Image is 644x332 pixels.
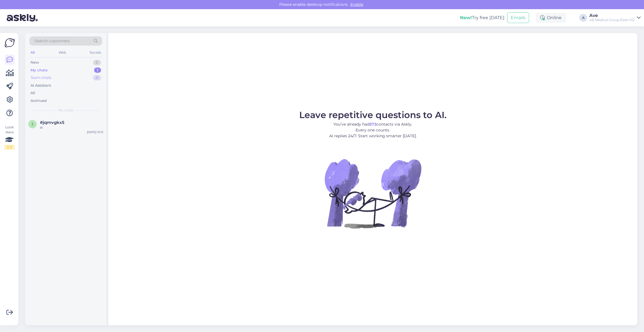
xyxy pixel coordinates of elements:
div: All [29,49,36,56]
span: j [32,122,33,126]
div: A [579,14,587,22]
b: 573 [369,122,376,127]
span: My chats [58,108,73,113]
a: AveAB Medical Group Eesti OÜ [589,13,641,22]
div: Ave [589,13,635,18]
div: Try free [DATE]: [460,14,505,21]
img: Askly Logo [4,38,15,48]
span: Leave repetitive questions to AI. [299,109,447,120]
div: Socials [89,49,102,56]
button: Emails [507,13,529,23]
span: Search customers [34,38,70,44]
b: New! [460,15,472,20]
div: 0 [93,75,101,81]
div: Archived [31,98,47,104]
div: AI Assistant [31,83,51,88]
div: AB Medical Group Eesti OÜ [589,18,635,22]
div: 1 / 3 [4,145,14,150]
div: New [31,60,39,65]
span: #jqmvgkx5 [40,120,64,125]
div: 1 [94,68,101,73]
div: Online [536,13,566,23]
div: 0 [93,60,101,65]
div: Web [57,49,67,56]
span: Enable [349,2,365,7]
div: [DATE] 15:13 [87,130,103,134]
div: All [31,90,35,96]
div: Team chats [31,75,51,81]
p: You’ve already had contacts via Askly. Every one counts. AI replies 24/7. Start working smarter [... [299,121,447,139]
div: ei [40,125,103,130]
div: My chats [31,68,48,73]
img: No Chat active [323,143,423,243]
div: Look Here [4,125,14,150]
